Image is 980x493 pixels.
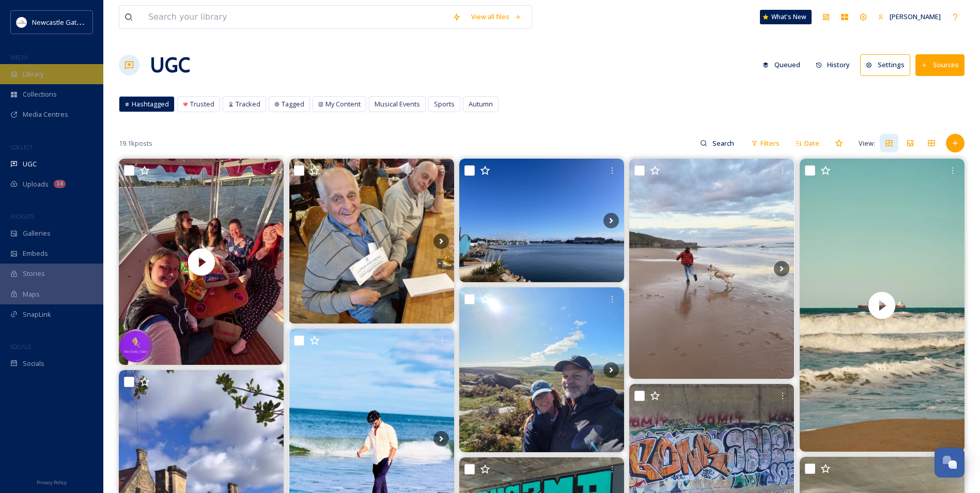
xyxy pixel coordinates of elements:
button: Settings [860,54,910,75]
a: Settings [860,54,915,75]
span: MEDIA [10,53,28,61]
a: Queued [757,55,811,75]
span: SnapLink [23,310,51,319]
img: 🚌 We hit the road to Newcastle Art Space on Thursday! Great exhibitions, good company, and a soli... [289,159,454,323]
button: History [811,55,855,75]
video: Down by the sea where the weight on your shoulders is relieved 🌊🐚 #Tynemouth #sea #surfers #north... [800,159,965,452]
span: Hashtagged [132,99,169,109]
img: Sunny #newcastle [459,159,624,282]
span: Galleries [23,228,51,238]
span: COLLECT [10,143,33,151]
img: DqD9wEUd_400x400.jpg [17,17,27,27]
input: Search [707,133,741,153]
span: Newcastle Gateshead Initiative [32,17,127,27]
img: Wonderful 700 mile road trip to Newcastle for Sienna to embark on her new adventure ❤️. Then back... [459,287,624,452]
span: [PERSON_NAME] [890,12,941,21]
span: Media Centres [23,110,68,119]
span: Date [804,138,819,148]
a: History [811,55,861,75]
span: Filters [760,138,780,148]
div: 14 [54,180,66,188]
span: Collections [23,89,57,99]
span: My Content [325,99,361,109]
a: UGC [150,50,190,81]
span: Embeds [23,249,48,258]
span: Stories [23,269,45,279]
span: Socials [23,359,44,368]
span: UGC [23,159,37,169]
span: Maps [23,289,40,299]
span: Tagged [282,99,304,109]
img: thumbnail [800,159,965,452]
a: View all files [466,7,526,27]
button: Sources [915,54,965,75]
span: Sports [434,99,455,109]
img: thumbnail [119,159,284,365]
span: Tracked [236,99,260,109]
a: What's New [760,10,812,24]
span: 19.1k posts [119,138,152,148]
span: View: [859,138,875,148]
button: Queued [757,55,805,75]
span: SOCIALS [10,343,31,350]
span: Uploads [23,179,49,189]
span: Trusted [190,99,214,109]
span: WIDGETS [10,212,34,220]
span: Library [23,69,43,79]
span: Privacy Policy [37,479,67,486]
button: Open Chat [935,448,965,477]
a: Privacy Policy [37,475,67,488]
video: Thank you to loveboatscanberra for an amazing Funky Fairy team celebration!!! ‍🤩🎉🍾🥂⚓️🛟🥳‍ ‍🌸thefun... [119,159,284,365]
input: Search your library [143,6,447,28]
span: Musical Events [375,99,420,109]
a: [PERSON_NAME] [873,7,946,27]
img: Lovely evening spent at the beach with my brothers! 🐾 • • • • #goldenretriever #goldenretrieverso... [629,159,794,378]
span: Autumn [469,99,493,109]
